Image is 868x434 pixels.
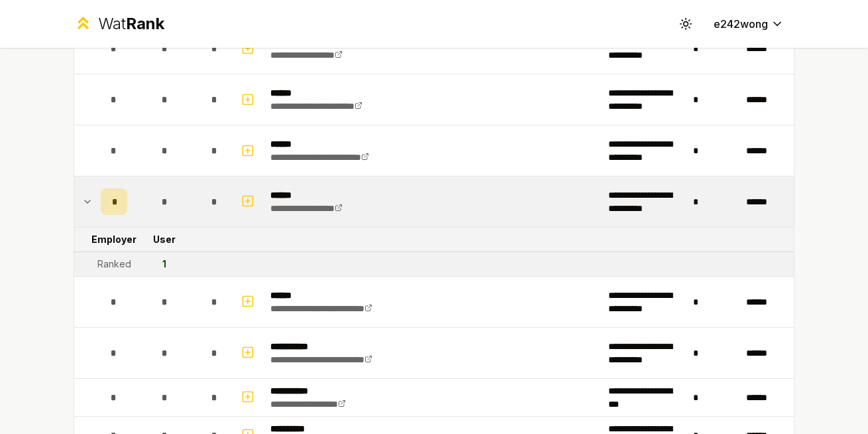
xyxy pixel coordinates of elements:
td: User [133,228,196,252]
div: 1 [162,257,166,271]
a: WatRank [74,13,164,35]
button: e242wong [703,12,794,36]
td: Employer [95,228,133,252]
span: e242wong [714,16,768,32]
div: Wat [98,13,164,35]
div: Ranked [97,257,131,271]
span: Rank [126,14,164,33]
